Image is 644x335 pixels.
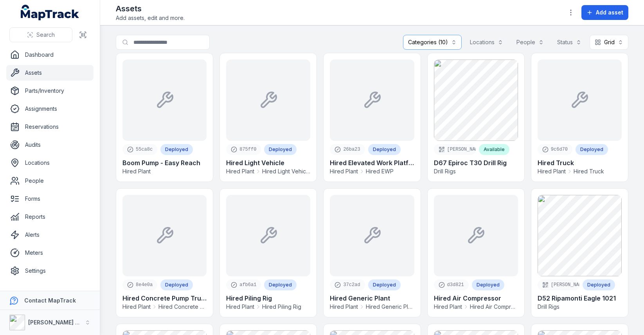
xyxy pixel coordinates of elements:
h2: Assets [116,3,185,14]
a: Meters [6,245,94,261]
strong: [PERSON_NAME] Group [28,319,92,326]
strong: Contact MapTrack [24,297,76,304]
button: People [511,35,549,50]
button: Add asset [581,5,628,20]
a: Alerts [6,227,94,243]
a: Settings [6,263,94,279]
a: Dashboard [6,47,94,63]
a: Forms [6,191,94,207]
a: Audits [6,137,94,153]
a: MapTrack [21,5,79,20]
a: Locations [6,155,94,171]
a: Assets [6,65,94,81]
a: Parts/Inventory [6,83,94,99]
span: Add assets, edit and more. [116,14,185,22]
button: Grid [590,35,628,50]
a: Assignments [6,101,94,117]
button: Search [9,27,72,42]
span: Search [36,31,55,39]
a: Reservations [6,119,94,135]
span: Add asset [596,9,623,16]
a: People [6,173,94,189]
a: Reports [6,209,94,225]
button: Status [552,35,586,50]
